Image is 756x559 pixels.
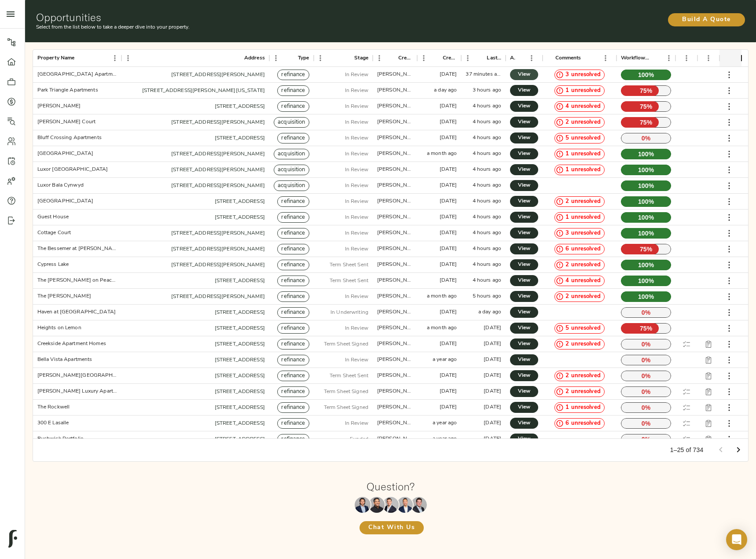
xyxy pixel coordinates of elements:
div: 4 unresolved [554,276,605,286]
div: Address [121,50,269,67]
div: Stage [354,50,368,67]
div: a month ago [427,150,457,158]
span: 2 unresolved [562,372,604,380]
p: In Review [345,118,368,126]
img: Zach Frizzera [383,497,399,513]
div: 2 unresolved [554,291,605,302]
div: Address [244,50,265,67]
p: 75 [621,101,671,112]
div: justin@fulcrumlendingcorp.com [377,277,413,284]
button: Chat With Us [360,521,424,534]
p: In Review [345,134,368,142]
span: 5 unresolved [562,134,604,143]
span: 6 unresolved [562,245,604,254]
div: Property Name [33,50,121,67]
span: 5 unresolved [562,324,604,333]
p: In Review [345,293,368,301]
span: refinance [278,309,308,317]
p: 100 [621,228,671,239]
div: 10 months ago [440,309,457,316]
a: [STREET_ADDRESS][PERSON_NAME] [171,151,265,157]
a: [STREET_ADDRESS][PERSON_NAME][US_STATE] [142,88,265,93]
div: Riverwood Park [37,198,93,205]
p: In Review [345,166,368,174]
div: 4 hours ago [473,150,501,158]
a: [STREET_ADDRESS][PERSON_NAME] [171,262,265,268]
div: 3 unresolved [554,70,605,80]
p: Select from the list below to take a deeper dive into your property. [36,23,509,31]
button: Menu [702,51,715,65]
div: 37 minutes ago [466,71,501,78]
div: 4 hours ago [473,103,501,110]
span: % [647,86,653,95]
span: % [649,70,654,79]
span: 1 unresolved [562,87,604,95]
span: % [649,276,654,285]
span: refinance [278,198,308,206]
a: View [510,338,538,349]
p: Term Sheet Sent [330,277,368,285]
p: 100 [621,180,671,191]
p: In Review [345,87,368,95]
p: In Review [345,245,368,253]
p: In Underwriting [330,309,368,316]
div: 5 hours ago [473,293,501,300]
p: In Review [345,150,368,158]
div: a month ago [427,293,457,300]
div: 2 unresolved [554,260,605,270]
span: View [519,260,529,269]
div: Guest House [37,213,69,221]
div: a day ago [434,87,457,94]
div: Comments [555,50,581,67]
span: 1 unresolved [562,166,604,174]
span: View [519,149,529,158]
p: 100 [621,291,671,302]
div: Last Updated [487,50,501,67]
a: [STREET_ADDRESS] [215,215,265,220]
span: View [519,371,529,380]
div: DD [675,50,697,67]
p: 100 [621,70,671,80]
button: Sort [675,52,687,64]
div: 4 unresolved [554,101,605,112]
p: 100 [621,149,671,159]
span: % [647,245,653,254]
span: refinance [278,71,308,79]
a: [STREET_ADDRESS] [215,278,265,283]
div: Type [269,50,314,67]
img: Richard Le [397,497,413,513]
span: % [647,102,653,111]
a: [STREET_ADDRESS][PERSON_NAME] [171,167,265,173]
p: 100 [621,165,671,175]
a: View [510,69,538,80]
span: acquisition [274,118,308,127]
p: 100 [621,276,671,286]
div: justin@fulcrumlendingcorp.com [377,134,413,142]
div: 2 unresolved [554,117,605,128]
div: Sunset Gardens [37,150,93,158]
span: Chat With Us [368,522,415,533]
span: acquisition [274,166,308,174]
span: 4 unresolved [562,277,604,285]
span: refinance [278,261,308,269]
p: 75 [621,85,671,96]
div: Workflow Progress [617,50,675,67]
span: View [519,244,529,254]
h1: Opportunities [36,11,509,23]
div: zach@fulcrumlendingcorp.com [377,118,413,126]
button: Sort [74,52,87,64]
button: Sort [474,52,487,64]
button: Sort [430,52,443,64]
span: 2 unresolved [562,340,604,349]
span: refinance [278,293,308,301]
div: 4 hours ago [473,182,501,189]
p: In Review [345,198,368,206]
a: [STREET_ADDRESS] [215,104,265,109]
a: View [510,101,538,112]
a: View [510,275,538,286]
div: 2 unresolved [554,371,605,381]
span: 2 unresolved [562,388,604,396]
div: The Campbell [37,293,91,300]
a: [STREET_ADDRESS][PERSON_NAME] [171,72,265,77]
button: Sort [386,52,398,64]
